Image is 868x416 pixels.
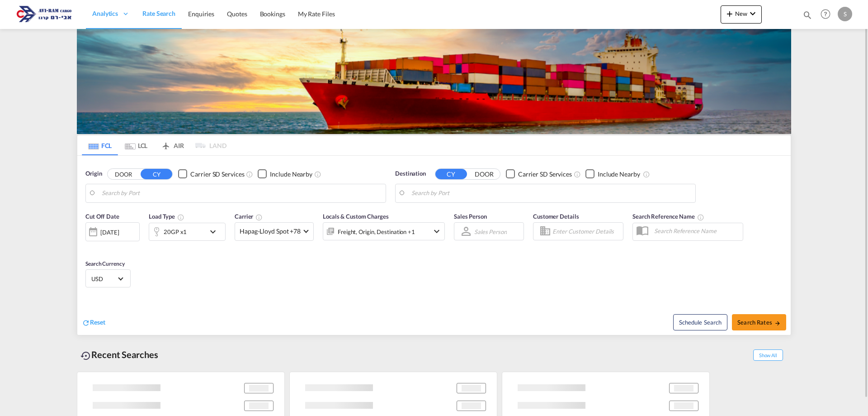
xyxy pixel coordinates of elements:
div: Freight Origin Destination Factory Stuffing [338,225,415,238]
md-icon: Unchecked: Search for CY (Container Yard) services for all selected carriers.Checked : Search for... [246,171,253,178]
md-tab-item: LCL [118,135,154,155]
md-icon: icon-chevron-down [431,226,442,237]
div: Freight Origin Destination Factory Stuffingicon-chevron-down [323,222,445,240]
md-icon: icon-chevron-down [747,8,758,19]
span: Reset [90,318,105,326]
span: Load Type [149,213,184,220]
div: Origin DOOR CY Checkbox No InkUnchecked: Search for CY (Container Yard) services for all selected... [77,156,791,335]
md-icon: icon-magnify [802,10,812,20]
div: Recent Searches [77,344,162,365]
span: My Rate Files [298,10,335,18]
span: USD [91,275,117,283]
md-icon: icon-plus 400-fg [724,8,735,19]
button: Search Ratesicon-arrow-right [732,314,786,330]
img: 166978e0a5f911edb4280f3c7a976193.png [14,4,75,24]
div: Include Nearby [270,170,312,179]
div: Carrier SD Services [190,170,244,179]
span: Rate Search [142,10,175,17]
span: Enquiries [188,10,214,18]
span: Search Currency [85,260,125,267]
md-icon: icon-chevron-down [208,226,223,237]
md-icon: The selected Trucker/Carrierwill be displayed in the rate results If the rates are from another f... [255,214,263,221]
button: Note: By default Schedule search will only considerorigin ports, destination ports and cut off da... [673,314,727,330]
md-select: Select Currency: $ USDUnited States Dollar [90,272,126,285]
input: Search Reference Name [650,224,743,238]
span: Search Reference Name [632,213,704,220]
md-checkbox: Checkbox No Ink [258,169,312,179]
img: LCL+%26+FCL+BACKGROUND.png [77,29,791,134]
md-icon: icon-arrow-right [774,320,781,326]
span: Cut Off Date [85,213,119,220]
div: 20GP x1 [164,225,187,238]
md-icon: Your search will be saved by the below given name [697,214,704,221]
span: Search Rates [737,319,781,326]
button: icon-plus 400-fgNewicon-chevron-down [721,5,762,24]
md-icon: icon-information-outline [177,214,184,221]
md-icon: icon-backup-restore [80,350,91,361]
div: Carrier SD Services [518,170,572,179]
md-icon: Unchecked: Ignores neighbouring ports when fetching rates.Checked : Includes neighbouring ports w... [643,171,650,178]
md-icon: icon-airplane [160,140,171,147]
div: [DATE] [85,222,140,241]
md-icon: Unchecked: Search for CY (Container Yard) services for all selected carriers.Checked : Search for... [574,171,581,178]
button: CY [435,169,467,179]
md-tab-item: FCL [82,135,118,155]
div: icon-magnify [802,10,812,24]
span: Customer Details [533,213,579,220]
div: S [838,7,852,21]
input: Enter Customer Details [552,225,620,238]
input: Search by Port [102,186,381,200]
span: Show All [753,349,783,361]
button: CY [141,169,172,179]
span: Hapag-Lloyd Spot +78 [240,227,301,236]
span: Destination [395,169,426,178]
md-datepicker: Select [85,240,92,253]
div: [DATE] [100,228,119,236]
button: DOOR [468,169,500,179]
span: Analytics [92,9,118,18]
input: Search by Port [411,186,691,200]
md-icon: icon-refresh [82,319,90,327]
md-checkbox: Checkbox No Ink [506,169,572,179]
span: New [724,10,758,17]
div: Include Nearby [598,170,640,179]
div: icon-refreshReset [82,318,105,328]
span: Quotes [227,10,247,18]
div: 20GP x1icon-chevron-down [149,223,226,241]
md-checkbox: Checkbox No Ink [585,169,640,179]
span: Origin [85,169,102,178]
md-select: Sales Person [473,225,508,238]
button: DOOR [108,169,139,179]
md-icon: Unchecked: Ignores neighbouring ports when fetching rates.Checked : Includes neighbouring ports w... [314,171,321,178]
md-tab-item: AIR [154,135,190,155]
md-checkbox: Checkbox No Ink [178,169,244,179]
span: Sales Person [454,213,487,220]
span: Carrier [235,213,263,220]
div: Help [818,6,838,23]
md-pagination-wrapper: Use the left and right arrow keys to navigate between tabs [82,135,226,155]
span: Locals & Custom Charges [323,213,389,220]
span: Bookings [260,10,285,18]
span: Help [818,6,833,22]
